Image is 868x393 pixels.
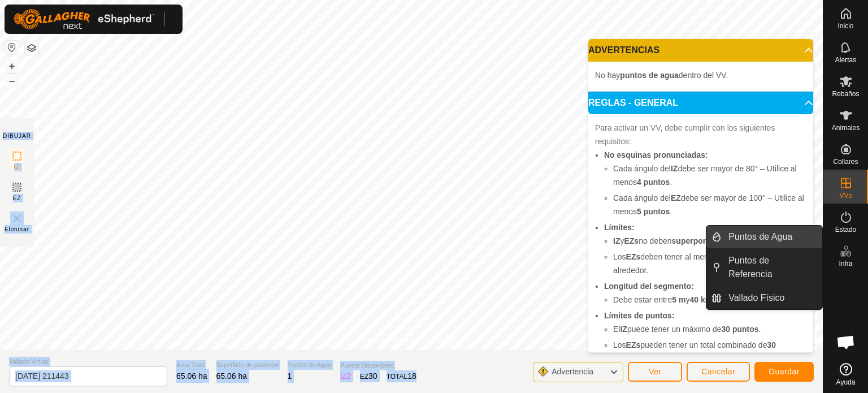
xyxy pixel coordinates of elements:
span: Estado [835,226,856,233]
span: REGLAS - GENERAL [588,98,678,107]
li: Puntos de Agua [706,226,822,248]
b: IZ [671,164,678,173]
a: Puntos de Agua [722,226,822,248]
b: superponerse [672,236,724,245]
p-accordion-content: REGLAS - GENERAL [588,114,813,390]
b: Límites: [604,223,635,232]
button: – [5,74,19,88]
b: EZ [671,193,681,202]
span: 30 [368,372,377,381]
span: Puntos de Referencia [728,254,815,281]
span: Rebaños [832,90,859,97]
b: EZs [624,236,639,245]
a: Política de Privacidad [353,335,418,346]
span: Para activar un VV, debe cumplir con los siguientes requisitos: [595,123,775,146]
button: Capas del Mapa [25,41,38,55]
span: Collares [833,158,858,165]
span: Área Total [176,360,207,370]
a: Contáctenos [432,335,470,346]
span: 65.06 ha [176,372,207,381]
li: Cada ángulo del debe ser mayor de 100° – Utilice al menos . [613,191,806,218]
div: TOTAL [387,370,416,382]
span: IZ [14,163,20,171]
li: y no deben ni . [613,234,806,248]
span: Vallado Físico [728,291,784,305]
span: 65.06 ha [216,372,248,381]
span: Alertas [835,57,856,63]
span: 18 [407,372,416,381]
a: Puntos de Referencia [722,249,822,286]
a: Vallado Físico [722,287,822,309]
span: ADVERTENCIAS [588,46,659,55]
b: EZs [626,340,641,349]
span: EZ [13,194,21,202]
button: Cancelar [687,362,750,382]
span: No hay dentro del VV. [595,71,728,80]
div: EZ [360,370,377,382]
img: VV [10,211,24,225]
span: Infra [839,260,852,267]
div: DIBUJAR [3,132,31,140]
span: Ayuda [836,379,856,386]
div: Chat abierto [829,325,863,359]
b: No esquinas pronunciadas: [604,150,708,159]
b: 40 km [689,295,712,304]
div: IZ [340,370,350,382]
li: Puntos de Referencia [706,249,822,286]
img: Logo Gallagher [14,9,155,29]
b: Longitud del segmento: [604,282,694,291]
span: Superficie de pastoreo [216,360,279,370]
button: + [5,59,19,73]
span: Ver [649,367,662,376]
b: puntos de agua [620,71,678,80]
p-accordion-content: ADVERTENCIAS [588,62,813,91]
span: 1 [288,372,292,381]
li: El puede tener un máximo de . [613,322,806,336]
span: Advertencia [552,367,593,376]
span: Guardar [769,367,800,376]
span: 2 [346,372,351,381]
b: IZ [613,236,620,245]
span: Animales [832,124,860,131]
button: Restablecer Mapa [5,41,19,54]
b: 4 puntos [637,178,670,187]
span: Inicio [837,23,853,29]
li: Los pueden tener un total combinado de . [613,338,806,365]
li: Cada ángulo del debe ser mayor de 80° – Utilice al menos . [613,162,806,189]
span: Puntos de Agua [288,360,332,370]
span: Puntos Disponibles [340,361,416,370]
b: 5 m [672,295,685,304]
li: Vallado Físico [706,287,822,309]
b: Límites de puntos: [604,311,674,320]
a: Ayuda [823,359,868,390]
li: Debe estar entre y . [613,293,806,306]
p-accordion-header: ADVERTENCIAS [588,39,813,62]
span: Puntos de Agua [728,230,792,244]
b: EZs [626,252,641,261]
b: IZ [620,325,627,334]
span: Vallado Virtual [9,357,167,366]
span: Cancelar [701,367,735,376]
span: Eliminar [5,225,29,234]
b: 5 puntos [637,207,670,216]
button: Guardar [754,362,814,382]
p-accordion-header: REGLAS - GENERAL [588,92,813,114]
span: VVs [839,192,852,199]
b: 30 puntos [721,325,758,334]
li: Los deben tener al menos a su alrededor. [613,250,806,277]
button: Ver [628,362,682,382]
